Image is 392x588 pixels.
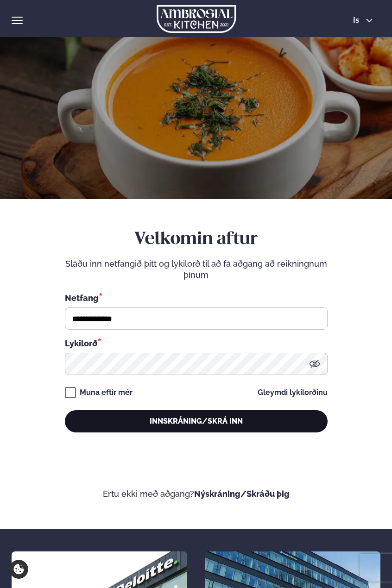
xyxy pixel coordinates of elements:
[157,5,236,33] img: logo
[65,292,328,304] div: Netfang
[9,560,28,579] a: Cookie settings
[65,229,328,251] h2: Velkomin aftur
[65,337,328,349] div: Lykilorð
[258,389,328,396] a: Gleymdi lykilorðinu
[12,488,381,500] p: Ertu ekki með aðgang?
[353,17,362,24] span: is
[346,17,380,24] button: is
[65,258,328,281] p: Sláðu inn netfangið þitt og lykilorð til að fá aðgang að reikningnum þínum
[12,15,23,26] button: hamburger
[65,410,328,432] button: Innskráning/Skrá inn
[194,489,290,499] a: Nýskráning/Skráðu þig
